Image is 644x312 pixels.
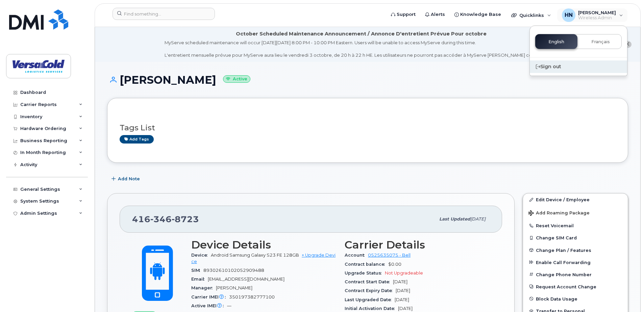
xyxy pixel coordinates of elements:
span: 346 [150,214,172,224]
span: Not Upgradeable [385,270,423,276]
div: Sign out [530,60,627,73]
span: 416 [132,214,199,224]
h1: [PERSON_NAME] [107,74,628,86]
span: Android Samsung Galaxy S23 FE 128GB [211,253,299,258]
span: Enable Call Forwarding [536,260,591,265]
span: Carrier IMEI [191,294,229,300]
button: Change Phone Number [523,268,628,281]
span: Device [191,253,211,258]
span: Contract Start Date [345,279,393,284]
span: Français [591,39,610,45]
span: Account [345,253,368,258]
button: Enable Call Forwarding [523,256,628,268]
span: 89302610102052909488 [203,268,264,273]
span: SIM [191,268,203,273]
button: Request Account Change [523,281,628,293]
button: Block Data Usage [523,293,628,305]
span: [PERSON_NAME] [216,285,252,290]
button: Change Plan / Features [523,244,628,256]
span: Last Upgraded Date [345,297,395,302]
span: Contract balance [345,262,388,267]
button: Add Note [107,173,146,185]
span: Email [191,277,208,282]
span: [DATE] [396,288,410,293]
a: + Upgrade Device [191,253,336,264]
a: 0525635075 - Bell [368,253,411,258]
a: Add tags [120,135,154,144]
span: Active IMEI [191,303,227,308]
button: Add Roaming Package [523,206,628,219]
div: MyServe scheduled maintenance will occur [DATE][DATE] 8:00 PM - 10:00 PM Eastern. Users will be u... [165,40,558,58]
a: Edit Device / Employee [523,193,628,206]
span: Add Note [118,176,140,182]
h3: Device Details [191,239,337,251]
span: [EMAIL_ADDRESS][DOMAIN_NAME] [208,277,284,282]
span: — [227,303,231,308]
span: Contract Expiry Date [345,288,396,293]
span: Initial Activation Date [345,306,398,311]
span: Manager [191,285,216,290]
h3: Tags List [120,124,616,132]
small: Active [223,75,250,83]
button: Change SIM Card [523,232,628,244]
span: Add Roaming Package [528,210,590,217]
span: [DATE] [470,216,486,222]
span: 8723 [172,214,199,224]
span: Change Plan / Features [536,248,591,253]
h3: Carrier Details [345,239,490,251]
div: October Scheduled Maintenance Announcement / Annonce D'entretient Prévue Pour octobre [236,30,487,37]
span: Upgrade Status [345,270,385,276]
span: Last updated [439,216,470,222]
span: [DATE] [393,279,407,284]
span: [DATE] [398,306,413,311]
span: [DATE] [395,297,409,302]
span: $0.00 [388,262,401,267]
span: 350197382777100 [229,294,275,300]
button: Reset Voicemail [523,219,628,232]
